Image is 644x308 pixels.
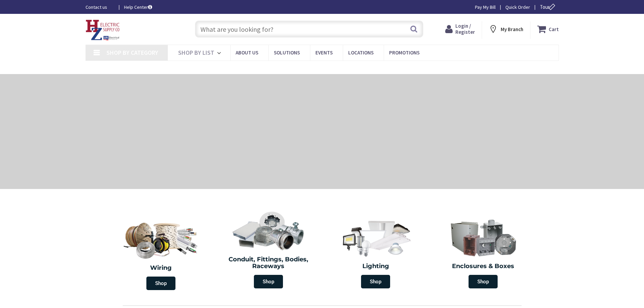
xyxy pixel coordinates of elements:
[124,4,152,10] a: Help Center
[327,263,425,270] h2: Lighting
[86,20,120,41] img: HZ Electric Supply
[505,4,530,10] a: Quick Order
[274,49,300,56] span: Solutions
[108,214,215,293] a: Wiring Shop
[540,4,557,10] span: Tour
[475,4,496,10] a: Pay My Bill
[146,277,175,290] span: Shop
[348,49,374,56] span: Locations
[106,49,158,56] span: Shop By Category
[445,23,475,35] a: Login / Register
[469,275,498,288] span: Shop
[236,49,258,56] span: About Us
[220,256,317,270] h2: Conduit, Fittings, Bodies, Raceways
[361,275,390,288] span: Shop
[324,214,428,292] a: Lighting Shop
[455,23,475,35] span: Login / Register
[501,26,523,32] strong: My Branch
[431,214,535,292] a: Enclosures & Boxes Shop
[389,49,420,56] span: Promotions
[488,23,523,35] div: My Branch
[195,21,423,38] input: What are you looking for?
[254,275,283,288] span: Shop
[315,49,333,56] span: Events
[434,263,532,270] h2: Enclosures & Boxes
[178,49,214,56] span: Shop By List
[549,23,559,35] strong: Cart
[86,4,113,10] a: Contact us
[537,23,559,35] a: Cart
[111,265,212,271] h2: Wiring
[216,208,320,292] a: Conduit, Fittings, Bodies, Raceways Shop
